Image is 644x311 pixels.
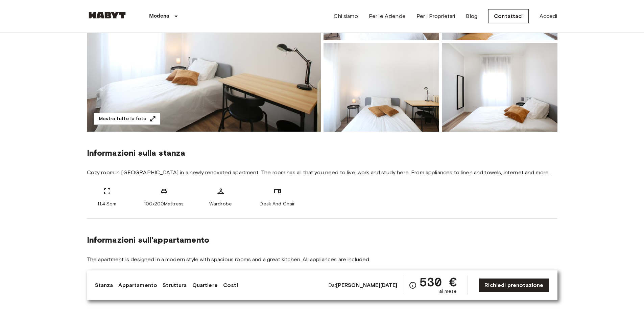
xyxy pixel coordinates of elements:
[439,288,457,295] span: al mese
[442,43,557,132] img: Picture of unit IT-22-001-020-03H
[324,43,439,132] img: Picture of unit IT-22-001-020-03H
[540,12,557,20] a: Accedi
[149,12,170,20] p: Modena
[87,256,557,263] span: The apartment is designed in a modern style with spacious rooms and a great kitchen. All applianc...
[87,169,557,176] span: Cozy room in [GEOGRAPHIC_DATA] in a newly renovated apartment. The room has all that you need to ...
[369,12,406,20] a: Per le Aziende
[334,12,358,20] a: Chi siamo
[94,113,160,125] button: Mostra tutte le foto
[87,12,127,19] img: Habyt
[409,281,417,289] svg: Verifica i dettagli delle spese nella sezione 'Riassunto dei Costi'. Si prega di notare che gli s...
[328,282,397,289] span: Da:
[95,281,113,289] a: Stanza
[223,281,238,289] a: Costi
[144,201,184,207] span: 100x200Mattress
[260,201,295,207] span: Desk And Chair
[118,281,157,289] a: Appartamento
[336,282,398,288] b: [PERSON_NAME][DATE]
[97,201,116,207] span: 11.4 Sqm
[192,281,218,289] a: Quartiere
[420,276,457,288] span: 530 €
[466,12,477,20] a: Blog
[209,201,232,207] span: Wardrobe
[479,278,549,292] a: Richiedi prenotazione
[87,235,210,245] span: Informazioni sull'appartamento
[488,9,529,23] a: Contattaci
[163,281,187,289] a: Struttura
[87,148,557,158] span: Informazioni sulla stanza
[416,12,455,20] a: Per i Proprietari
